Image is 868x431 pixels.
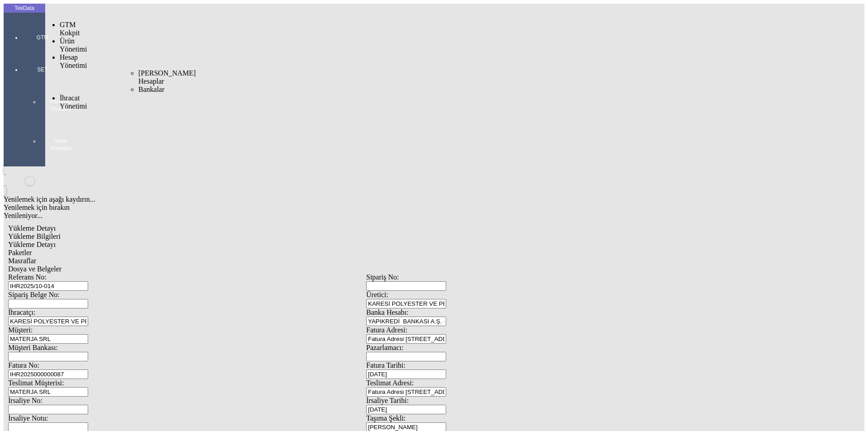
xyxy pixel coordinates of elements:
[60,53,87,69] span: Hesap Yönetimi
[8,291,60,298] span: Sipariş Belge No:
[8,273,47,281] span: Referans No:
[8,308,35,316] span: İhracatçı:
[4,212,729,220] div: Yenileniyor...
[8,224,56,232] span: Yükleme Detayı
[366,379,414,387] span: Teslimat Adresi:
[366,326,407,334] span: Fatura Adresi:
[8,326,33,334] span: Müşteri:
[60,94,87,110] span: İhracat Yönetimi
[8,257,36,265] span: Masraflar
[4,5,45,12] div: TekData
[366,308,409,316] span: Banka Hesabı:
[8,344,58,351] span: Müşteri Bankası:
[8,379,64,387] span: Teslimat Müşterisi:
[8,414,48,422] span: İrsaliye Notu:
[60,37,87,53] span: Ürün Yönetimi
[8,241,56,248] span: Yükleme Detayı
[8,249,32,256] span: Paketler
[29,66,56,73] span: SET
[8,232,61,240] span: Yükleme Bilgileri
[8,265,61,273] span: Dosya ve Belgeler
[366,273,399,281] span: Sipariş No:
[4,204,729,212] div: Yenilemek için bırakın
[8,397,42,404] span: İrsaliye No:
[366,397,409,404] span: İrsaliye Tarihi:
[366,344,404,351] span: Pazarlamacı:
[366,361,406,369] span: Fatura Tarihi:
[138,85,165,93] span: Bankalar
[366,414,406,422] span: Taşıma Şekli:
[366,291,388,298] span: Üretici:
[8,361,39,369] span: Fatura No:
[60,21,80,37] span: GTM Kokpit
[138,69,196,85] span: [PERSON_NAME] Hesaplar
[4,195,729,204] div: Yenilemek için aşağı kaydırın...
